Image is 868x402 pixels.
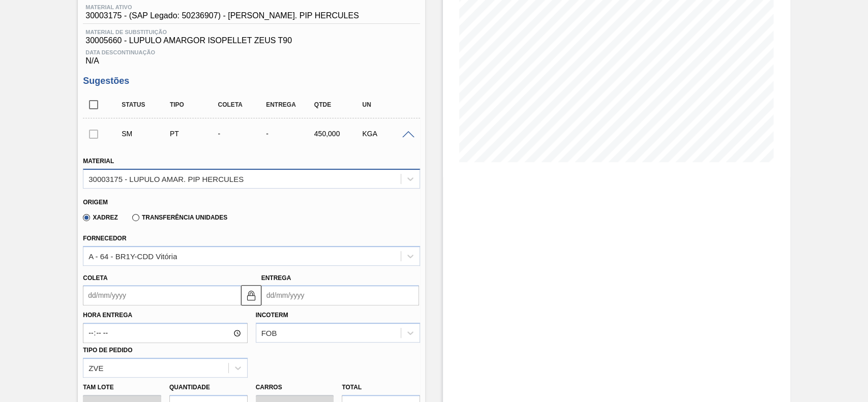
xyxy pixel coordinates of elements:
[263,101,316,108] div: Entrega
[261,329,277,337] div: FOB
[119,130,172,138] div: Sugestão Manual
[88,252,177,260] div: A - 64 - BR1Y-CDD Vitória
[263,130,316,138] div: -
[169,384,210,391] label: Quantidade
[85,11,358,20] span: 30003175 - (SAP Legado: 50236907) - [PERSON_NAME]. PIP HERCULES
[88,174,244,183] div: 30003175 - LUPULO AMAR. PIP HERCULES
[167,101,220,108] div: Tipo
[342,384,362,391] label: Total
[256,312,288,319] label: Incoterm
[241,285,261,305] button: locked
[132,214,227,221] label: Transferência Unidades
[85,36,417,45] span: 30005660 - LUPULO AMARGOR ISOPELLET ZEUS T90
[215,101,268,108] div: Coleta
[83,285,241,305] input: dd/mm/yyyy
[83,380,161,395] label: Tam lote
[85,29,417,35] span: Material de Substituição
[245,289,257,301] img: locked
[85,49,417,55] span: Data Descontinuação
[83,308,247,323] label: Hora Entrega
[83,214,118,221] label: Xadrez
[312,101,365,108] div: Qtde
[312,130,365,138] div: 450,000
[360,101,412,108] div: UN
[83,158,114,165] label: Material
[83,235,126,242] label: Fornecedor
[85,4,358,10] span: Material ativo
[167,130,220,138] div: Pedido de Transferência
[83,76,420,86] h3: Sugestões
[83,45,420,66] div: N/A
[88,363,103,372] div: ZVE
[83,199,108,206] label: Origem
[83,347,132,354] label: Tipo de pedido
[83,274,107,282] label: Coleta
[261,274,291,282] label: Entrega
[360,130,412,138] div: KGA
[215,130,268,138] div: -
[256,384,282,391] label: Carros
[261,285,419,305] input: dd/mm/yyyy
[119,101,172,108] div: Status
